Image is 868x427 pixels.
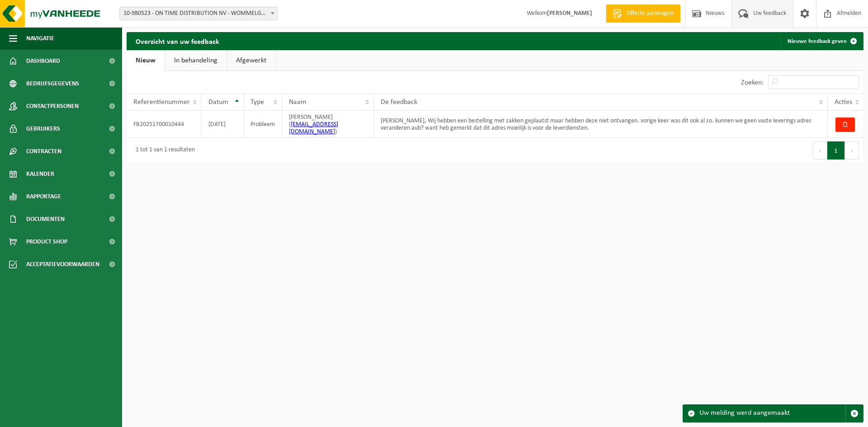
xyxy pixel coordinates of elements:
span: Gebruikers [26,117,60,140]
a: Nieuwe feedback geven [780,32,863,50]
span: De feedback [381,99,417,106]
td: [PERSON_NAME] ( ) [282,111,374,138]
span: Contactpersonen [26,95,79,117]
span: Product Shop [26,230,67,253]
td: [DATE] [202,111,244,138]
span: Contracten [26,140,61,163]
span: Bedrijfsgegevens [26,72,79,95]
span: Acceptatievoorwaarden [26,253,99,276]
span: Kalender [26,163,54,185]
div: Uw melding werd aangemaakt [699,405,845,422]
span: Referentienummer [133,99,190,106]
a: In behandeling [165,50,226,71]
a: Nieuw [127,50,165,71]
span: Type [250,99,264,106]
span: Naam [289,99,307,106]
td: FB20251700010444 [127,111,202,138]
button: Previous [813,141,827,160]
label: Zoeken: [741,79,764,86]
span: Datum [208,99,228,106]
a: [EMAIL_ADDRESS][DOMAIN_NAME] [289,121,338,135]
td: Probleem [244,111,283,138]
td: [PERSON_NAME], Wij hebben een bestelling met zakken geplaatst maar hebben deze niet ontvangen. vo... [374,111,828,138]
span: Documenten [26,208,65,230]
span: Navigatie [26,27,54,50]
strong: [PERSON_NAME] [547,10,592,17]
button: Next [845,141,859,160]
div: 1 tot 1 van 1 resultaten [131,142,195,159]
span: Dashboard [26,50,60,72]
a: Afgewerkt [227,50,275,71]
h2: Overzicht van uw feedback [127,32,228,50]
a: Offerte aanvragen [606,5,680,23]
span: Acties [835,99,852,106]
span: 10-980523 - ON TIME DISTRIBUTION NV - WOMMELGEM [119,7,278,20]
span: Rapportage [26,185,61,208]
button: 1 [827,141,845,160]
span: Offerte aanvragen [624,9,676,18]
span: 10-980523 - ON TIME DISTRIBUTION NV - WOMMELGEM [120,7,277,20]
